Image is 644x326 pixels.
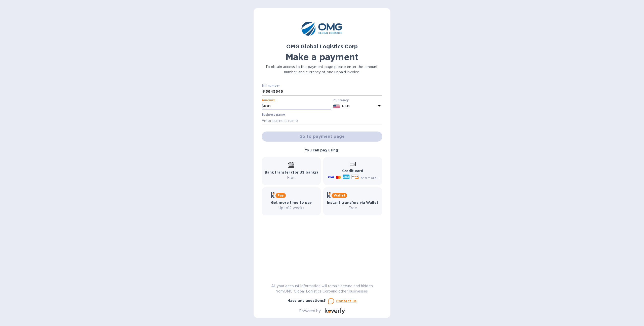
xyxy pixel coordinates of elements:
[265,175,318,180] p: Free
[288,299,326,303] b: Have any questions?
[305,148,339,152] b: You can pay using:
[333,105,340,108] img: USD
[262,52,382,62] h1: Make a payment
[262,117,382,124] input: Enter business name
[264,103,331,110] input: 0.00
[266,88,382,95] input: Enter bill number
[327,205,378,211] p: Free
[333,98,349,102] b: Currency
[262,104,264,109] p: $
[299,308,320,314] p: Powered by
[262,99,274,102] label: Amount
[342,104,349,108] b: USD
[262,113,285,116] label: Business name
[271,205,312,211] p: Up to 12 weeks
[262,84,280,87] label: Bill number
[265,170,318,174] b: Bank transfer (for US banks)
[334,193,345,197] b: Wallet
[262,89,266,94] p: №
[336,299,357,303] u: Contact us
[262,283,382,294] p: All your account information will remain secure and hidden from OMG Global Logistics Corp and oth...
[286,43,358,50] b: OMG Global Logistics Corp
[342,169,363,173] b: Credit card
[271,201,312,205] b: Get more time to pay
[361,176,379,180] span: and more...
[327,201,378,205] b: Instant transfers via Wallet
[262,64,382,75] p: To obtain access to the payment page please enter the amount, number and currency of one unpaid i...
[277,193,284,197] b: Pay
